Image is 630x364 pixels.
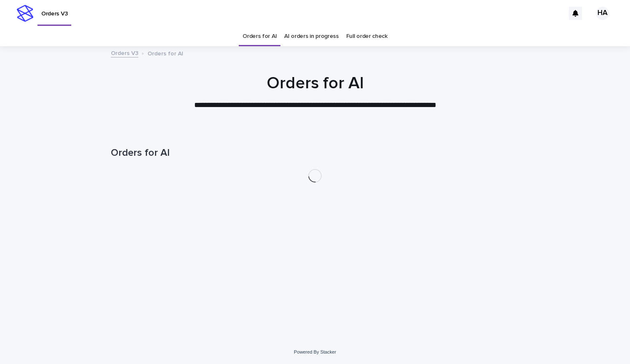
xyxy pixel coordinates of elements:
div: HA [596,7,609,20]
a: Powered By Stacker [294,349,336,354]
p: Orders for AI [147,48,183,57]
h1: Orders for AI [111,147,519,159]
img: stacker-logo-s-only.png [17,5,33,22]
a: Orders for AI [242,27,277,46]
h1: Orders for AI [111,73,519,93]
a: AI orders in progress [284,27,339,46]
a: Full order check [346,27,387,46]
a: Orders V3 [111,48,138,57]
